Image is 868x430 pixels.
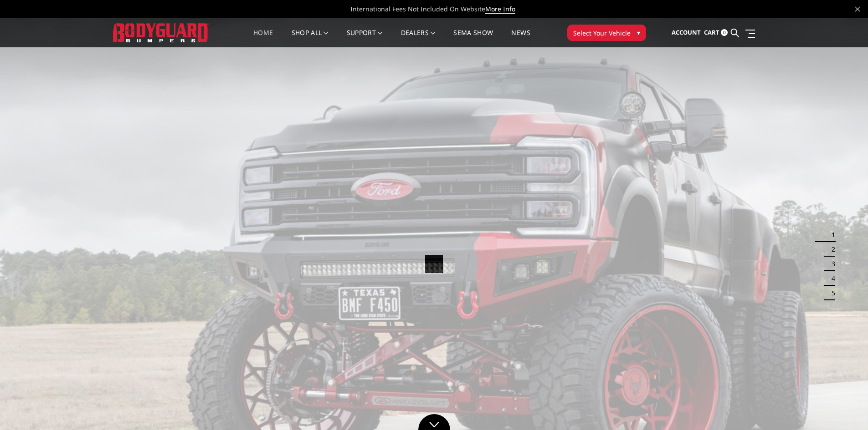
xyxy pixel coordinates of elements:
[672,28,701,36] span: Account
[826,286,835,300] button: 5 of 5
[485,5,515,14] a: More Info
[253,30,273,47] a: Home
[826,257,835,271] button: 3 of 5
[567,25,646,41] button: Select Your Vehicle
[704,28,719,36] span: Cart
[637,28,640,37] span: ▾
[292,30,329,47] a: shop all
[721,29,728,36] span: 0
[704,20,728,45] a: Cart 0
[826,271,835,286] button: 4 of 5
[113,23,209,42] img: BODYGUARD BUMPERS
[672,20,701,45] a: Account
[826,228,835,242] button: 1 of 5
[418,414,450,430] a: Click to Down
[826,242,835,257] button: 2 of 5
[511,30,530,47] a: News
[401,30,436,47] a: Dealers
[573,28,631,38] span: Select Your Vehicle
[453,30,493,47] a: SEMA Show
[347,30,383,47] a: Support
